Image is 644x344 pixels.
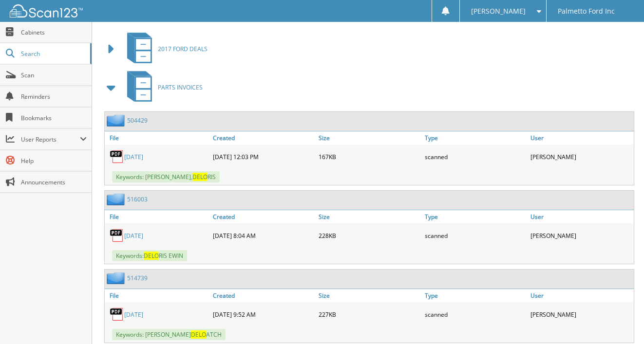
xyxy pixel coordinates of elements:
a: PARTS INVOICES [121,68,203,107]
a: Created [210,210,316,223]
span: Help [21,157,87,165]
span: Cabinets [21,28,87,36]
a: File [105,210,210,223]
div: [PERSON_NAME] [528,226,634,245]
a: File [105,131,210,145]
span: Keywords: [PERSON_NAME], RIS [112,171,220,182]
span: Announcements [21,178,87,186]
a: 516003 [127,195,148,203]
iframe: Chat Widget [595,297,644,344]
a: Size [316,289,422,302]
span: 2017 FORD DEALS [158,45,208,53]
a: [DATE] [124,153,143,161]
img: folder2.png [107,272,127,284]
span: User Reports [21,135,80,144]
a: User [528,289,634,302]
a: User [528,210,634,223]
span: Scan [21,71,87,79]
span: Search [21,50,85,58]
span: Keywords: [PERSON_NAME] ATCH [112,329,226,340]
a: Type [422,210,528,223]
a: Size [316,131,422,145]
img: PDF.png [110,228,124,243]
a: 504429 [127,116,148,125]
span: PARTS INVOICES [158,83,203,91]
div: 228KB [316,226,422,245]
img: PDF.png [110,149,124,164]
div: 167KB [316,147,422,166]
span: Bookmarks [21,114,87,122]
span: [PERSON_NAME] [471,8,526,14]
div: [DATE] 9:52 AM [210,305,316,324]
span: Palmetto Ford Inc [558,8,615,14]
a: Type [422,131,528,145]
a: Created [210,289,316,302]
div: [PERSON_NAME] [528,147,634,166]
div: [PERSON_NAME] [528,305,634,324]
div: scanned [422,226,528,245]
a: [DATE] [124,310,143,319]
span: Keywords: RIS EWIN [112,250,187,261]
img: PDF.png [110,307,124,322]
div: scanned [422,305,528,324]
a: Created [210,131,316,145]
div: scanned [422,147,528,166]
span: Reminders [21,92,87,101]
span: DELO [192,173,208,181]
img: folder2.png [107,193,127,205]
div: [DATE] 8:04 AM [210,226,316,245]
a: File [105,289,210,302]
a: Type [422,289,528,302]
div: 227KB [316,305,422,324]
a: 2017 FORD DEALS [121,30,208,68]
img: folder2.png [107,114,127,127]
a: [DATE] [124,232,143,240]
a: User [528,131,634,145]
a: 514739 [127,274,148,282]
span: DELO [144,252,159,260]
div: [DATE] 12:03 PM [210,147,316,166]
a: Size [316,210,422,223]
img: scan123-logo-white.svg [10,4,83,18]
span: DELO [191,330,206,339]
